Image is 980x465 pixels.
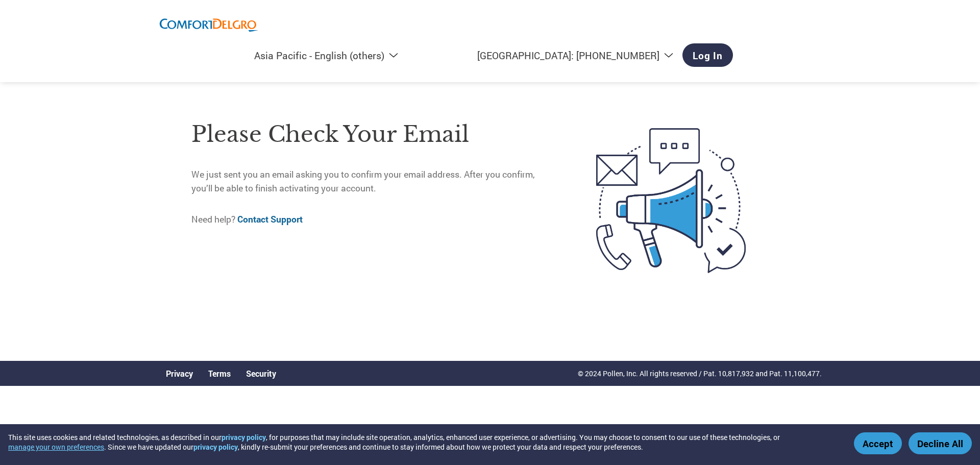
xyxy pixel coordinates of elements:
[553,110,789,291] img: open-email
[854,432,902,454] button: Accept
[682,43,733,67] a: Log In
[578,368,822,379] p: © 2024 Pollen, Inc. All rights reserved / Pat. 10,817,932 and Pat. 11,100,477.
[191,168,553,195] p: We just sent you an email asking you to confirm your email address. After you confirm, you’ll be ...
[909,432,972,454] button: Decline All
[158,10,260,38] img: ComfortDelGro
[222,432,266,442] a: privacy policy
[208,368,231,379] a: Terms
[237,213,303,225] a: Contact Support
[8,432,839,452] div: This site uses cookies and related technologies, as described in our , for purposes that may incl...
[193,442,238,452] a: privacy policy
[8,442,104,452] button: manage your own preferences
[191,118,553,151] h1: Please check your email
[166,368,193,379] a: Privacy
[246,368,276,379] a: Security
[191,213,553,226] p: Need help?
